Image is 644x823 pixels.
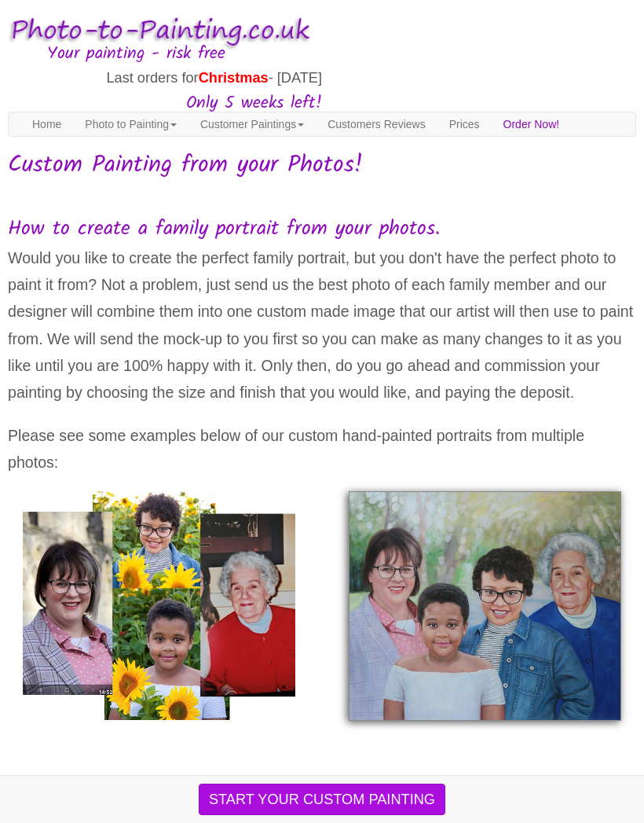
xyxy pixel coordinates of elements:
a: Home [20,112,73,136]
img: Family portrait painting [349,491,621,720]
h2: How to create a family portrait from your photos. [8,218,636,241]
a: Order Now! [492,112,572,136]
span: Christmas [199,70,269,86]
p: Please see some examples below of our custom hand-painted portraits from multiple photos: [8,422,636,476]
button: START YOUR CUSTOM PAINTING [199,784,445,815]
span: Last orders for - [DATE] [106,70,322,86]
h3: Your painting - risk free [47,45,636,64]
a: Customer Paintings [188,112,316,136]
h3: Only 5 weeks left! [8,94,322,113]
img: Photos of family members [23,491,295,720]
a: Customers Reviews [316,112,437,136]
p: Would you like to create the perfect family portrait, but you don't have the perfect photo to pai... [8,244,636,406]
a: Photo to Painting [73,112,188,136]
a: Prices [437,112,492,136]
h1: Custom Painting from your Photos! [8,152,636,178]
